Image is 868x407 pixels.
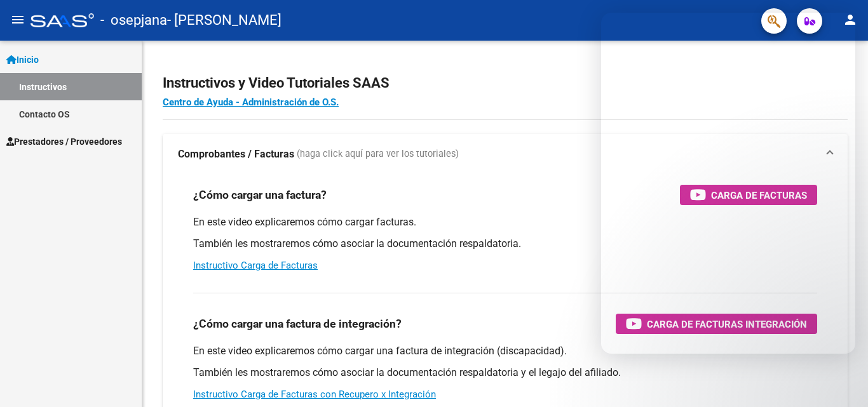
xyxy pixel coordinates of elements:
[178,147,294,161] strong: Comprobantes / Facturas
[193,186,327,204] h3: ¿Cómo cargar una factura?
[193,237,817,251] p: También les mostraremos cómo asociar la documentación respaldatoria.
[825,364,855,394] iframe: Intercom live chat
[193,315,402,333] h3: ¿Cómo cargar una factura de integración?
[167,6,281,34] span: - [PERSON_NAME]
[10,12,25,27] mat-icon: menu
[163,71,848,95] h2: Instructivos y Video Tutoriales SAAS
[100,6,167,34] span: - osepjana
[193,389,436,400] a: Instructivo Carga de Facturas con Recupero x Integración
[163,134,848,175] mat-expansion-panel-header: Comprobantes / Facturas (haga click aquí para ver los tutoriales)
[297,147,459,161] span: (haga click aquí para ver los tutoriales)
[193,260,318,271] a: Instructivo Carga de Facturas
[193,366,817,380] p: También les mostraremos cómo asociar la documentación respaldatoria y el legajo del afiliado.
[6,53,39,67] span: Inicio
[6,135,122,149] span: Prestadores / Proveedores
[193,344,817,358] p: En este video explicaremos cómo cargar una factura de integración (discapacidad).
[193,215,817,229] p: En este video explicaremos cómo cargar facturas.
[601,13,855,354] iframe: Intercom live chat
[163,97,339,108] a: Centro de Ayuda - Administración de O.S.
